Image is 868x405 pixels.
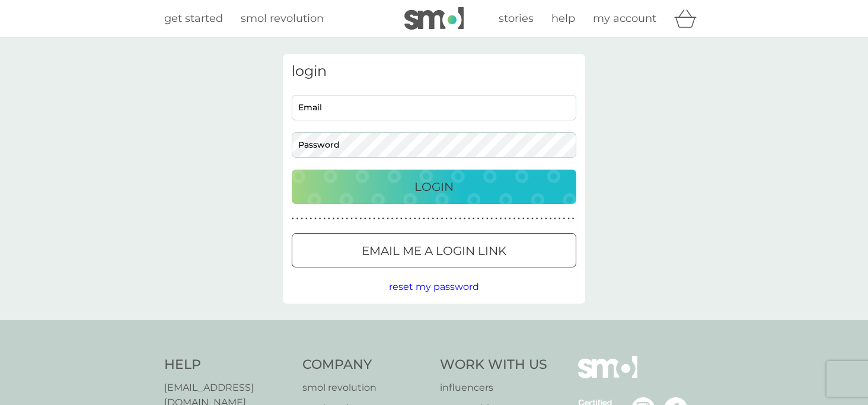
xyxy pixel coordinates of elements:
p: ● [432,216,434,222]
p: ● [477,216,480,222]
p: Login [414,177,454,196]
p: ● [550,216,552,222]
p: ● [405,216,407,222]
p: ● [301,216,303,222]
p: ● [342,216,344,222]
p: ● [333,216,335,222]
p: ● [355,216,358,222]
p: ● [400,216,403,222]
p: ● [536,216,538,222]
p: ● [518,216,520,222]
p: ● [423,216,425,222]
p: ● [486,216,489,222]
p: ● [296,216,299,222]
a: stories [499,10,534,27]
p: ● [559,216,561,222]
p: ● [481,216,484,222]
p: ● [563,216,566,222]
h3: login [292,63,576,80]
a: help [551,10,575,27]
p: ● [567,216,570,222]
span: get started [164,12,223,25]
p: ● [387,216,389,222]
p: ● [395,216,398,222]
p: ● [554,216,556,222]
p: ● [328,216,330,222]
p: ● [314,216,317,222]
p: ● [572,216,575,222]
p: ● [373,216,375,222]
a: smol revolution [241,10,324,27]
p: ● [455,216,457,222]
button: Email me a login link [292,233,576,267]
p: ● [527,216,529,222]
p: ● [540,216,542,222]
p: ● [337,216,339,222]
div: basket [674,7,704,30]
p: ● [504,216,506,222]
span: reset my password [389,281,479,292]
p: ● [531,216,534,222]
p: ● [459,216,461,222]
p: ● [414,216,416,222]
p: ● [378,216,380,222]
a: get started [164,10,223,27]
p: ● [369,216,371,222]
h4: Company [302,356,429,374]
p: ● [364,216,366,222]
p: ● [310,216,312,222]
p: ● [450,216,452,222]
p: ● [359,216,362,222]
p: ● [509,216,511,222]
a: smol revolution [302,380,429,396]
h4: Help [164,356,291,374]
p: ● [305,216,308,222]
p: ● [464,216,466,222]
p: ● [445,216,448,222]
img: smol [404,7,464,30]
a: my account [593,10,656,27]
p: ● [436,216,439,222]
img: smol [578,356,637,396]
h4: Work With Us [440,356,547,374]
p: ● [391,216,394,222]
a: influencers [440,380,547,396]
p: ● [473,216,475,222]
p: Email me a login link [362,241,506,260]
p: ● [500,216,502,222]
button: Login [292,170,576,204]
span: stories [499,12,534,25]
p: ● [495,216,497,222]
span: my account [593,12,656,25]
p: ● [441,216,443,222]
p: ● [319,216,321,222]
button: reset my password [389,279,479,295]
span: help [551,12,575,25]
p: ● [545,216,547,222]
p: ● [419,216,421,222]
p: ● [522,216,525,222]
p: ● [350,216,353,222]
p: ● [427,216,430,222]
p: ● [491,216,493,222]
p: ● [468,216,470,222]
p: ● [323,216,325,222]
p: ● [292,216,294,222]
p: ● [409,216,411,222]
p: ● [346,216,349,222]
p: ● [513,216,516,222]
span: smol revolution [241,12,324,25]
p: ● [382,216,385,222]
